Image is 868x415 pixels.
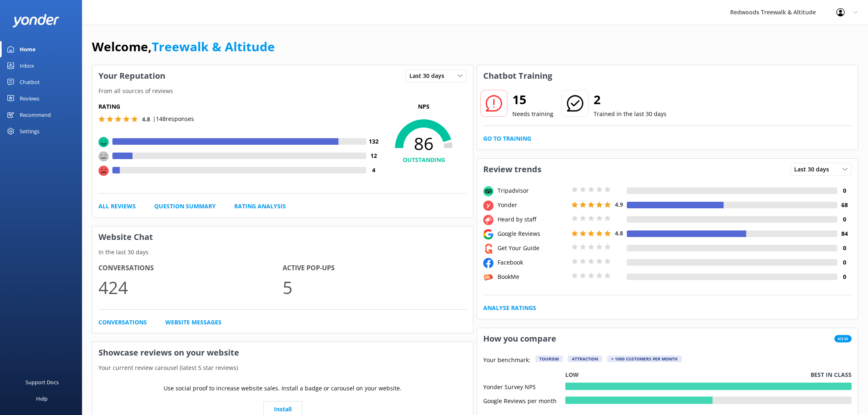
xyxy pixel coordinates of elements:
[20,74,40,90] div: Chatbot
[92,87,473,96] p: From all sources of reviews
[154,202,216,211] a: Question Summary
[153,114,194,123] p: | 148 responses
[165,318,222,327] a: Website Messages
[496,229,569,238] div: Google Reviews
[477,65,558,87] h3: Chatbot Training
[381,102,467,111] p: NPS
[366,137,381,146] h4: 132
[366,151,381,160] h4: 12
[98,318,147,327] a: Conversations
[615,229,623,237] span: 4.8
[483,303,536,312] a: Analyse Ratings
[20,90,39,107] div: Reviews
[594,109,667,119] p: Trained in the last 30 days
[496,258,569,267] div: Facebook
[36,390,48,407] div: Help
[20,57,34,74] div: Inbox
[837,258,852,267] h4: 0
[98,202,136,211] a: All Reviews
[12,14,59,27] img: yonder-white-logo.png
[483,134,531,143] a: Go to Training
[483,383,565,390] div: Yonder Survey NPS
[409,71,449,80] span: Last 30 days
[535,356,563,362] div: Tourism
[92,342,473,363] h3: Showcase reviews on your website
[20,41,36,57] div: Home
[496,201,569,210] div: Yonder
[381,155,467,164] h4: OUTSTANDING
[834,335,852,342] span: New
[92,65,171,87] h3: Your Reputation
[594,90,667,109] h2: 2
[811,370,852,379] p: Best in class
[512,109,553,119] p: Needs training
[25,374,59,390] div: Support Docs
[142,115,150,123] span: 4.8
[152,38,275,55] a: Treewalk & Altitude
[483,356,530,365] p: Your benchmark:
[283,263,467,274] h4: Active Pop-ups
[92,248,473,257] p: In the last 30 days
[92,363,473,372] p: Your current review carousel (latest 5 star reviews)
[477,328,562,349] h3: How you compare
[366,166,381,175] h4: 4
[98,102,381,111] h5: Rating
[483,397,565,404] div: Google Reviews per month
[607,356,682,362] div: > 1000 customers per month
[496,215,569,224] div: Heard by staff
[20,123,39,139] div: Settings
[98,274,283,301] p: 424
[496,272,569,281] div: BookMe
[512,90,553,109] h2: 15
[837,186,852,195] h4: 0
[20,107,51,123] div: Recommend
[164,384,402,393] p: Use social proof to increase website sales. Install a badge or carousel on your website.
[477,159,548,180] h3: Review trends
[381,133,467,154] span: 86
[98,263,283,274] h4: Conversations
[615,201,623,208] span: 4.9
[837,244,852,253] h4: 0
[92,37,275,57] h1: Welcome,
[794,165,834,174] span: Last 30 days
[234,202,286,211] a: Rating Analysis
[837,215,852,224] h4: 0
[837,272,852,281] h4: 0
[496,244,569,253] div: Get Your Guide
[92,226,473,248] h3: Website Chat
[565,370,579,379] p: Low
[837,229,852,238] h4: 84
[283,274,467,301] p: 5
[568,356,602,362] div: Attraction
[496,186,569,195] div: Tripadvisor
[837,201,852,210] h4: 68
